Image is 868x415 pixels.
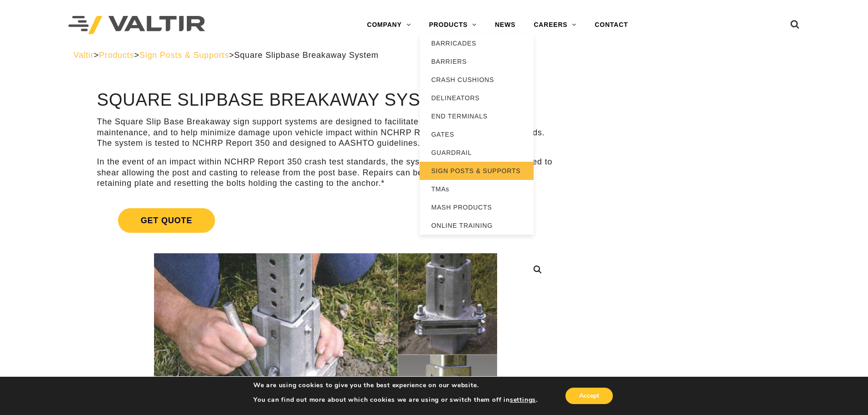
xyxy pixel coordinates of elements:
[420,198,534,216] a: MASH PRODUCTS
[420,71,534,89] a: CRASH CUSHIONS
[118,208,215,233] span: Get Quote
[68,16,205,35] img: Valtir
[139,51,229,60] a: Sign Posts & Supports
[358,16,420,34] a: COMPANY
[486,16,524,34] a: NEWS
[234,51,379,60] span: Square Slipbase Breakaway System
[73,50,795,61] div: > > >
[97,157,554,189] p: In the event of an impact within NCHRP Report 350 crash test standards, the system retaining plat...
[420,143,534,162] a: GUARDRAIL
[565,388,613,404] button: Accept
[253,381,538,389] p: We are using cookies to give you the best experience on our website.
[586,16,637,34] a: CONTACT
[510,396,536,404] button: settings
[99,51,134,60] a: Products
[97,91,554,110] h1: Square Slipbase Breakaway System
[420,34,534,52] a: BARRICADES
[524,16,586,34] a: CAREERS
[420,107,534,125] a: END TERMINALS
[420,89,534,107] a: DELINEATORS
[97,197,554,244] a: Get Quote
[97,117,554,149] p: The Square Slip Base Breakaway sign support systems are designed to facilitate easier installatio...
[420,16,486,34] a: PRODUCTS
[420,162,534,180] a: SIGN POSTS & SUPPORTS
[420,216,534,235] a: ONLINE TRAINING
[73,51,93,60] a: Valtir
[420,125,534,143] a: GATES
[420,180,534,198] a: TMAs
[253,396,538,404] p: You can find out more about which cookies we are using or switch them off in .
[420,52,534,71] a: BARRIERS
